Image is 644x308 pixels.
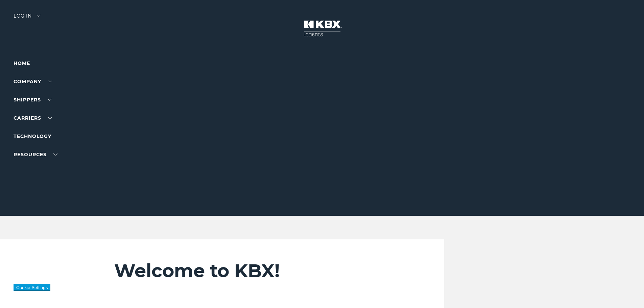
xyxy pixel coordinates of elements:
[14,78,52,85] a: Company
[14,115,52,121] a: Carriers
[14,14,41,23] div: Log in
[14,151,57,158] a: RESOURCES
[14,60,30,66] a: Home
[114,260,404,282] h2: Welcome to KBX!
[14,97,52,103] a: SHIPPERS
[14,284,50,291] button: Cookie Settings
[297,14,348,43] img: kbx logo
[14,133,51,139] a: Technology
[37,15,41,17] img: arrow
